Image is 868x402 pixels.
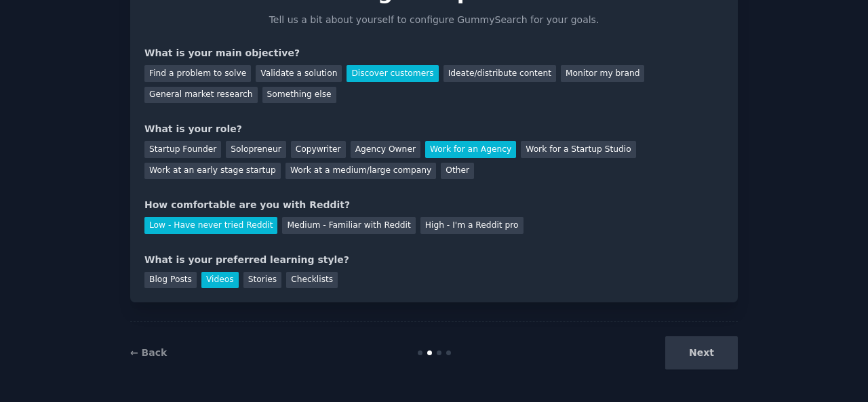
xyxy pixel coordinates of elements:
[144,272,197,289] div: Blog Posts
[144,217,277,234] div: Low - Have never tried Reddit
[420,217,524,234] div: High - I'm a Reddit pro
[285,163,436,180] div: Work at a medium/large company
[201,272,239,289] div: Videos
[144,122,724,136] div: What is your role?
[441,163,474,180] div: Other
[443,65,556,82] div: Ideate/distribute content
[521,141,635,158] div: Work for a Startup Studio
[226,141,285,158] div: Solopreneur
[347,65,438,82] div: Discover customers
[256,65,342,82] div: Validate a solution
[263,13,605,27] p: Tell us a bit about yourself to configure GummySearch for your goals.
[351,141,420,158] div: Agency Owner
[144,65,251,82] div: Find a problem to solve
[282,217,415,234] div: Medium - Familiar with Reddit
[144,198,724,212] div: How comfortable are you with Reddit?
[144,141,221,158] div: Startup Founder
[286,272,338,289] div: Checklists
[144,87,258,104] div: General market research
[291,141,346,158] div: Copywriter
[144,253,724,267] div: What is your preferred learning style?
[262,87,336,104] div: Something else
[144,163,281,180] div: Work at an early stage startup
[130,347,167,358] a: ← Back
[561,65,644,82] div: Monitor my brand
[425,141,516,158] div: Work for an Agency
[243,272,281,289] div: Stories
[144,46,724,60] div: What is your main objective?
